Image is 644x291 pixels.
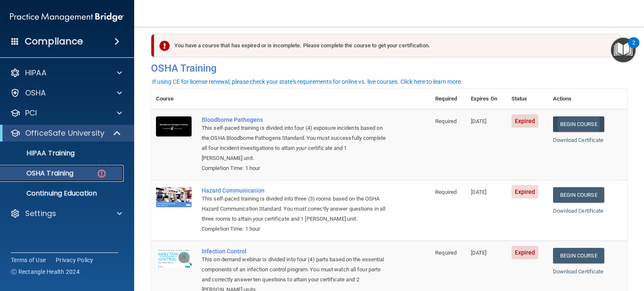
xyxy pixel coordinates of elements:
[471,118,487,124] span: [DATE]
[25,68,47,78] p: HIPAA
[512,114,539,128] span: Expired
[25,209,56,219] p: Settings
[435,189,457,195] span: Required
[548,89,628,109] th: Actions
[553,208,604,214] a: Download Certificate
[553,248,604,263] a: Begin Course
[25,108,37,118] p: PCI
[25,128,104,138] p: OfficeSafe University
[466,89,506,109] th: Expires On
[435,250,457,256] span: Required
[430,89,465,109] th: Required
[159,41,170,51] img: exclamation-circle-solid-danger.72ef9ffc.png
[10,88,122,98] a: OSHA
[512,185,539,198] span: Expired
[96,168,107,179] img: danger-circle.6113f641.png
[471,250,487,256] span: [DATE]
[11,256,46,264] a: Terms of Use
[10,209,122,219] a: Settings
[10,9,124,26] img: PMB logo
[154,34,621,57] div: You have a course that has expired or is incomplete. Please complete the course to get your certi...
[202,194,388,224] div: This self-paced training is divided into three (3) rooms based on the OSHA Hazard Communication S...
[151,62,627,74] h4: OSHA Training
[10,108,122,118] a: PCI
[202,116,388,123] a: Bloodborne Pathogens
[506,89,548,109] th: Status
[435,118,457,124] span: Required
[56,256,93,264] a: Privacy Policy
[202,248,388,255] a: Infection Control
[611,38,636,62] button: Open Resource Center, 2 new notifications
[10,68,122,78] a: HIPAA
[553,116,604,132] a: Begin Course
[471,189,487,195] span: [DATE]
[25,88,46,98] p: OSHA
[202,187,388,194] a: Hazard Communication
[152,79,462,85] div: If using CE for license renewal, please check your state's requirements for online vs. live cours...
[25,36,83,47] h4: Compliance
[202,224,388,234] div: Completion Time: 1 hour
[202,123,388,163] div: This self-paced training is divided into four (4) exposure incidents based on the OSHA Bloodborne...
[5,149,75,157] p: HIPAA Training
[5,169,73,178] p: OSHA Training
[632,43,635,54] div: 2
[553,268,604,275] a: Download Certificate
[10,128,122,138] a: OfficeSafe University
[151,77,464,86] button: If using CE for license renewal, please check your state's requirements for online vs. live cours...
[553,137,604,143] a: Download Certificate
[151,89,197,109] th: Course
[553,187,604,203] a: Begin Course
[202,163,388,173] div: Completion Time: 1 hour
[5,189,120,198] p: Continuing Education
[512,246,539,259] span: Expired
[11,268,80,276] span: Ⓒ Rectangle Health 2024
